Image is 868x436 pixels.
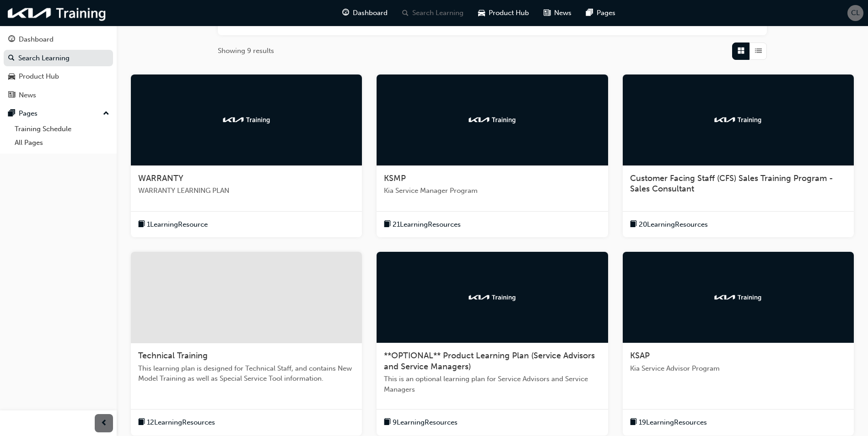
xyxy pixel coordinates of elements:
a: search-iconSearch Learning [395,4,471,22]
a: Search Learning [4,50,113,67]
img: kia-training [713,115,763,124]
span: news-icon [8,91,15,100]
span: This learning plan is designed for Technical Staff, and contains New Model Training as well as Sp... [138,363,355,384]
span: guage-icon [342,7,349,19]
button: Pages [4,105,113,122]
span: This is an optional learning plan for Service Advisors and Service Managers [384,374,600,394]
span: search-icon [402,7,409,19]
button: book-icon9LearningResources [384,417,458,428]
span: 20 Learning Resources [639,219,708,230]
span: pages-icon [8,110,15,118]
a: kia-trainingWARRANTYWARRANTY LEARNING PLANbook-icon1LearningResource [131,74,362,238]
span: book-icon [138,219,145,230]
button: CL [847,5,863,21]
span: book-icon [630,219,637,230]
div: Product Hub [19,71,59,82]
span: Technical Training [138,351,208,361]
a: Technical TrainingThis learning plan is designed for Technical Staff, and contains New Model Trai... [131,252,362,436]
span: WARRANTY [138,173,183,183]
a: pages-iconPages [579,4,623,22]
a: news-iconNews [536,4,579,22]
div: News [19,90,36,101]
img: kia-training [713,293,763,302]
span: 1 Learning Resource [147,219,208,230]
span: Kia Service Advisor Program [630,363,846,374]
span: **OPTIONAL** Product Learning Plan (Service Advisors and Service Managers) [384,351,595,372]
span: List [755,46,762,56]
span: WARRANTY LEARNING PLAN [138,186,355,196]
span: Dashboard [353,8,388,18]
span: News [554,8,571,18]
span: CL [851,8,860,18]
span: Search Learning [412,8,464,18]
a: Dashboard [4,31,113,48]
span: book-icon [384,219,391,230]
a: guage-iconDashboard [335,4,395,22]
span: 19 Learning Resources [639,417,707,428]
button: book-icon20LearningResources [630,219,708,230]
button: book-icon21LearningResources [384,219,461,230]
span: pages-icon [586,7,593,19]
img: kia-training [467,293,518,302]
a: kia-training**OPTIONAL** Product Learning Plan (Service Advisors and Service Managers)This is an ... [377,252,608,436]
a: Product Hub [4,68,113,85]
span: up-icon [103,108,109,120]
div: Dashboard [19,34,54,45]
span: search-icon [8,54,15,63]
span: book-icon [630,417,637,428]
span: news-icon [544,7,550,19]
button: book-icon12LearningResources [138,417,215,428]
span: KSMP [384,173,406,183]
span: 9 Learning Resources [393,417,458,428]
span: Product Hub [489,8,529,18]
img: kia-training [467,115,518,124]
a: kia-trainingKSMPKia Service Manager Programbook-icon21LearningResources [377,74,608,238]
span: car-icon [478,7,485,19]
a: car-iconProduct Hub [471,4,536,22]
span: Pages [597,8,615,18]
span: 12 Learning Resources [147,417,215,428]
a: News [4,87,113,104]
img: kia-training [221,115,272,124]
span: book-icon [138,417,145,428]
span: KSAP [630,351,650,361]
a: All Pages [11,136,113,150]
button: book-icon1LearningResource [138,219,208,230]
img: kia-training [5,4,110,22]
button: book-icon19LearningResources [630,417,707,428]
button: DashboardSearch LearningProduct HubNews [4,29,113,105]
div: Pages [19,108,38,119]
a: kia-trainingKSAPKia Service Advisor Programbook-icon19LearningResources [623,252,854,436]
span: Customer Facing Staff (CFS) Sales Training Program - Sales Consultant [630,173,833,194]
span: car-icon [8,73,15,81]
span: prev-icon [101,418,108,429]
span: book-icon [384,417,391,428]
a: Training Schedule [11,122,113,136]
span: 21 Learning Resources [393,219,461,230]
span: guage-icon [8,36,15,44]
span: Grid [738,46,744,56]
span: Showing 9 results [218,46,274,56]
a: kia-trainingCustomer Facing Staff (CFS) Sales Training Program - Sales Consultantbook-icon20Learn... [623,74,854,238]
span: Kia Service Manager Program [384,186,600,196]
